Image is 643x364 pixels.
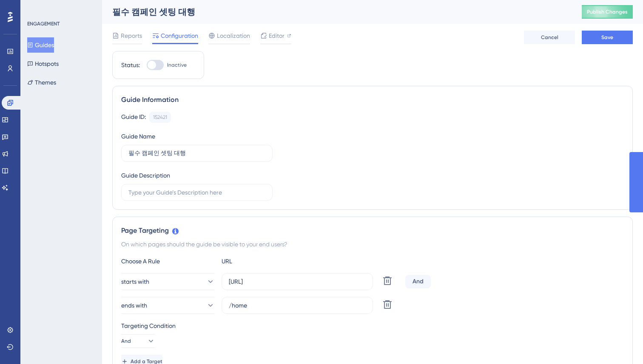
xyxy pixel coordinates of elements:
[112,6,560,18] div: 필수 캠페인 셋팅 대행
[582,5,633,19] button: Publish Changes
[161,31,198,41] span: Configuration
[587,8,628,15] span: Publish Changes
[229,277,366,286] input: yourwebsite.com/path
[128,188,265,197] input: Type your Guide’s Description here
[121,300,147,310] span: ends with
[121,226,624,236] div: Page Targeting
[121,31,142,41] span: Reports
[541,34,558,41] span: Cancel
[601,34,613,41] span: Save
[269,31,285,41] span: Editor
[121,338,131,344] span: And
[121,321,624,331] div: Targeting Condition
[121,277,149,287] span: starts with
[121,239,624,249] div: On which pages should the guide be visible to your end users?
[121,297,215,314] button: ends with
[128,149,265,158] input: Type your Guide’s Name here
[27,75,56,90] button: Themes
[121,95,624,105] div: Guide Information
[121,256,215,266] div: Choose A Rule
[121,334,155,348] button: And
[121,131,155,141] div: Guide Name
[524,31,575,44] button: Cancel
[405,275,431,288] div: And
[229,301,366,310] input: yourwebsite.com/path
[167,62,187,68] span: Inactive
[121,170,170,181] div: Guide Description
[121,60,140,70] div: Status:
[607,330,633,356] iframe: UserGuiding AI Assistant Launcher
[27,20,60,27] div: ENGAGEMENT
[27,37,54,53] button: Guides
[222,256,315,266] div: URL
[121,273,215,290] button: starts with
[582,31,633,44] button: Save
[27,56,59,71] button: Hotspots
[217,31,250,41] span: Localization
[153,114,167,121] div: 152421
[121,112,146,123] div: Guide ID:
